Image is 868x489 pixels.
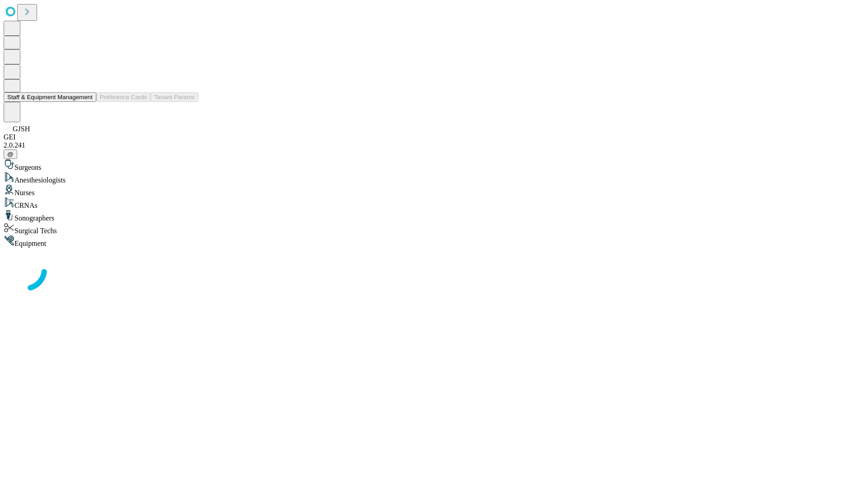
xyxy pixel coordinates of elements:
[4,159,864,172] div: Surgeons
[4,141,864,149] div: 2.0.241
[4,222,864,235] div: Surgical Techs
[4,210,864,222] div: Sonographers
[4,197,864,210] div: CRNAs
[151,92,198,102] button: Tenant Params
[4,235,864,248] div: Equipment
[4,172,864,184] div: Anesthesiologists
[4,133,864,141] div: GEI
[13,125,30,133] span: GJSH
[4,92,96,102] button: Staff & Equipment Management
[4,149,17,159] button: @
[7,151,14,158] span: @
[96,92,151,102] button: Preference Cards
[4,184,864,197] div: Nurses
